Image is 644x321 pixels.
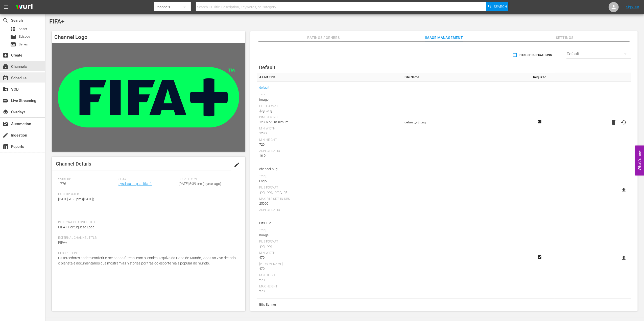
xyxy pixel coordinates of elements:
[524,73,555,82] th: Required
[3,98,9,104] span: Live Streaming
[259,285,399,289] div: Max Height
[259,208,399,212] div: Aspect Ratio
[259,104,399,108] div: File Format
[486,2,508,11] button: Search
[3,132,9,138] span: Ingestion
[567,47,631,61] div: Default
[259,120,399,125] div: 1280x720 minimum
[546,35,584,41] span: Settings
[10,41,16,47] span: Series
[179,182,222,186] span: [DATE] 5:39 pm (a year ago)
[234,162,240,168] span: edit
[58,221,236,225] span: Internal Channel Title:
[537,255,543,259] svg: Required
[259,166,399,172] span: channel-bug
[58,225,95,229] span: FIFA+ Portuguese Local
[49,18,64,25] span: FIFA+
[118,182,152,186] a: sysdata_s_p_a_fifa_1
[259,240,399,244] div: File Format
[3,75,9,81] span: Schedule
[3,109,9,115] span: Overlays
[231,159,243,171] button: edit
[19,26,27,32] span: Asset
[635,146,644,176] button: Open Feedback Widget
[259,84,269,91] a: default
[12,1,36,13] img: ans4CAIJ8jUAAAAAAAAAAAAAAAAAAAAAAAAgQb4GAAAAAAAAAAAAAAAAAAAAAAAAJMjXAAAAAAAAAAAAAAAAAAAAAAAAgAT5G...
[257,73,402,82] th: Asset Title
[58,256,236,265] span: Os torcedores podem conferir o melhor do futebol com o icônico Arquivo da Copa do Mundo, jogos ao...
[259,310,399,314] div: Type
[259,190,399,195] div: .jpg, .png, .bmp, .gif
[3,52,9,58] span: Create
[626,5,639,9] a: Sign Out
[304,35,342,41] span: Ratings / Genres
[259,97,399,102] div: Image
[259,229,399,233] div: Type
[402,82,524,163] td: default_v3.png
[259,197,399,201] div: Max File Size In Kbs
[259,186,399,190] div: File Format
[259,301,399,308] span: Bits Banner
[259,127,399,131] div: Min Width
[52,31,245,43] h4: Channel Logo
[259,278,399,283] div: 270
[259,153,399,158] div: 16:9
[56,161,91,167] span: Channel Details
[259,255,399,260] div: 470
[118,177,176,181] span: Slug:
[259,116,399,120] div: Dimensions
[3,144,9,150] span: Reports
[259,93,399,97] div: Type
[259,262,399,266] div: [PERSON_NAME]
[259,64,275,70] span: Default
[259,179,399,184] div: Logo
[58,193,116,197] span: Last Updated:
[259,138,399,142] div: Min Height
[259,201,399,206] div: 25000
[259,233,399,238] div: Image
[425,35,463,41] span: Image Management
[259,289,399,294] div: 270
[58,240,67,245] span: FIFA+
[259,131,399,136] div: 1280
[259,244,399,249] div: .jpg, .png
[3,4,9,10] span: menu
[3,17,9,23] span: Search
[3,86,9,92] span: VOD
[19,34,30,39] span: Episode
[58,177,116,181] span: Wurl ID:
[513,52,552,58] span: Hide Specifications
[259,149,399,153] div: Aspect Ratio
[58,197,94,201] span: [DATE] 9:58 pm ([DATE])
[3,121,9,127] span: Automation
[58,236,236,240] span: External Channel Title:
[259,266,399,271] div: 470
[511,48,554,62] button: Hide Specifications
[494,2,507,11] span: Search
[259,251,399,255] div: Min Width
[52,43,245,152] img: FIFA+
[19,42,28,47] span: Series
[259,175,399,179] div: Type
[259,274,399,278] div: Min Height
[259,108,399,113] div: .jpg, .png
[259,220,399,226] span: Bits Tile
[402,73,524,82] th: File Name
[58,251,236,255] span: Description:
[179,177,237,181] span: Created On:
[58,182,66,186] span: 1776
[10,34,16,40] span: Episode
[10,26,16,32] span: Asset
[259,142,399,147] div: 720
[537,119,543,124] svg: Required
[3,64,9,70] span: Channels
